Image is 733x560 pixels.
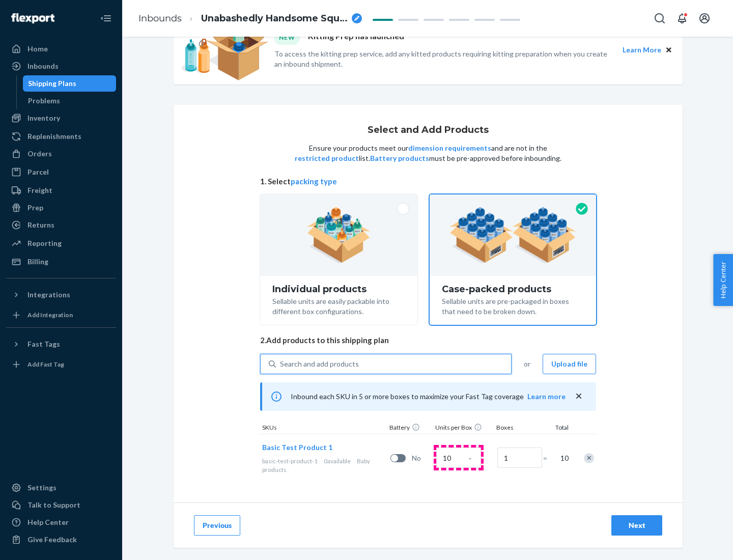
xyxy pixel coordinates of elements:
[368,125,489,135] h1: Select and Add Products
[442,284,584,294] div: Case-packed products
[6,182,116,199] a: Freight
[27,517,69,527] div: Help Center
[694,8,715,29] button: Open account menu
[27,311,73,319] div: Add Integration
[262,443,332,452] span: Basic Test Product 1
[6,497,116,513] a: Talk to Support
[650,8,670,29] button: Open Search Box
[543,453,553,463] span: =
[6,217,116,233] a: Returns
[27,185,52,195] div: Freight
[6,480,116,496] a: Settings
[274,49,613,69] p: To access the kitting prep service, add any kitted products requiring kitting preparation when yo...
[527,391,566,402] button: Learn more
[6,146,116,162] a: Orders
[497,447,542,468] input: Number of boxes
[295,153,359,163] button: restricted product
[27,290,70,300] div: Integrations
[27,61,59,71] div: Inbounds
[412,453,432,463] span: No
[6,200,116,216] a: Prep
[27,203,43,213] div: Prep
[6,356,116,373] a: Add Fast Tag
[6,110,116,126] a: Inventory
[27,44,48,54] div: Home
[260,423,387,434] div: SKUs
[6,58,116,74] a: Inbounds
[11,13,54,23] img: Flexport logo
[272,284,405,294] div: Individual products
[449,207,576,263] img: case-pack.59cecea509d18c883b923b81aeac6d0b.png
[584,453,594,463] div: Remove Item
[6,287,116,303] button: Integrations
[27,149,52,159] div: Orders
[494,423,545,434] div: Boxes
[27,113,60,123] div: Inventory
[370,153,429,163] button: Battery products
[6,514,116,530] a: Help Center
[262,457,386,474] div: Baby products
[27,238,62,248] div: Reporting
[6,41,116,57] a: Home
[574,391,584,402] button: close
[274,31,300,44] div: NEW
[262,457,318,465] span: basic-test-product-1
[620,520,654,530] div: Next
[6,164,116,180] a: Parcel
[433,423,494,434] div: Units per Box
[387,423,433,434] div: Battery
[436,447,481,468] input: Case Quantity
[27,220,54,230] div: Returns
[6,531,116,548] button: Give Feedback
[545,423,571,434] div: Total
[138,13,182,24] a: Inbounds
[558,453,569,463] span: 10
[307,207,371,263] img: individual-pack.facf35554cb0f1810c75b2bd6df2d64e.png
[201,12,348,25] span: Unabashedly Handsome Squid
[623,44,661,55] button: Learn More
[27,483,57,493] div: Settings
[672,8,692,29] button: Open notifications
[6,235,116,251] a: Reporting
[23,75,117,92] a: Shipping Plans
[27,339,60,349] div: Fast Tags
[27,500,80,510] div: Talk to Support
[96,8,116,29] button: Close Navigation
[6,307,116,323] a: Add Integration
[27,167,49,177] div: Parcel
[408,143,491,153] button: dimension requirements
[28,96,60,106] div: Problems
[524,359,530,369] span: or
[130,4,370,34] ol: breadcrumbs
[28,78,76,89] div: Shipping Plans
[27,360,64,369] div: Add Fast Tag
[324,457,351,465] span: 0 available
[27,257,48,267] div: Billing
[260,382,596,411] div: Inbound each SKU in 5 or more boxes to maximize your Fast Tag coverage
[308,31,404,44] p: Kitting Prep has launched
[294,143,562,163] p: Ensure your products meet our and are not in the list. must be pre-approved before inbounding.
[27,535,77,545] div: Give Feedback
[291,176,337,187] button: packing type
[713,254,733,306] button: Help Center
[6,336,116,352] button: Fast Tags
[262,442,332,453] button: Basic Test Product 1
[260,176,596,187] span: 1. Select
[6,128,116,145] a: Replenishments
[272,294,405,317] div: Sellable units are easily packable into different box configurations.
[611,515,662,536] button: Next
[260,335,596,346] span: 2. Add products to this shipping plan
[194,515,240,536] button: Previous
[6,254,116,270] a: Billing
[280,359,359,369] div: Search and add products
[663,44,674,55] button: Close
[442,294,584,317] div: Sellable units are pre-packaged in boxes that need to be broken down.
[543,354,596,374] button: Upload file
[23,93,117,109] a: Problems
[27,131,81,142] div: Replenishments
